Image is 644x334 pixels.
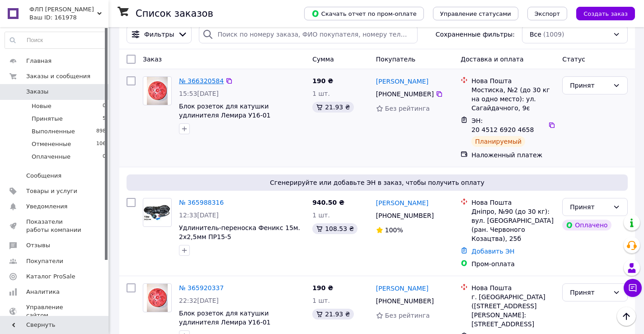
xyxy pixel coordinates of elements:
[179,77,224,85] a: № 366320584
[103,153,106,161] span: 0
[26,303,84,320] span: Управление сайтом
[471,136,525,147] div: Планируемый
[312,199,344,206] span: 940.50 ₴
[376,198,428,207] a: [PERSON_NAME]
[32,115,63,123] span: Принятые
[624,279,642,297] button: Чат с покупателем
[143,203,171,221] img: Фото товару
[461,56,523,63] span: Доставка и оплата
[576,7,635,20] button: Создать заказ
[471,207,555,243] div: Дніпро, №90 (до 30 кг): вул. [GEOGRAPHIC_DATA] (ран. Червоного Козацтва), 25б
[312,56,334,63] span: Сумма
[199,25,418,43] input: Поиск по номеру заказа, ФИО покупателя, номеру телефона, Email, номеру накладной
[376,56,416,63] span: Покупатель
[96,140,106,148] span: 106
[583,10,628,17] span: Создать заказ
[179,310,271,326] a: Блок розеток для катушки удлинителя Лемира У16-01
[311,9,417,18] span: Скачать отчет по пром-оплате
[143,56,162,63] span: Заказ
[304,7,424,20] button: Скачать отчет по пром-оплате
[374,295,436,307] div: [PHONE_NUMBER]
[26,72,90,80] span: Заказы и сообщения
[471,117,534,133] span: ЭН: 20 4512 6920 4658
[312,90,330,97] span: 1 шт.
[179,90,219,97] span: 15:53[DATE]
[103,102,106,110] span: 0
[440,10,511,17] span: Управление статусами
[32,153,71,161] span: Оплаченные
[179,284,224,292] a: № 365920337
[26,57,52,65] span: Главная
[312,297,330,304] span: 1 шт.
[385,226,403,234] span: 100%
[147,284,168,312] img: Фото товару
[376,284,428,293] a: [PERSON_NAME]
[535,10,560,17] span: Экспорт
[26,288,60,296] span: Аналитика
[471,248,514,255] a: Добавить ЭН
[312,223,357,234] div: 108.53 ₴
[527,7,567,20] button: Экспорт
[617,307,636,326] button: Наверх
[436,30,515,39] span: Сохраненные фильтры:
[29,5,97,14] span: ФЛП Остапец Д. В.
[312,77,333,85] span: 190 ₴
[179,297,219,304] span: 22:32[DATE]
[26,218,84,234] span: Показатели работы компании
[312,309,353,320] div: 21.93 ₴
[543,31,564,38] span: (1009)
[471,76,555,85] div: Нова Пошта
[26,88,48,96] span: Заказы
[312,212,330,219] span: 1 шт.
[26,187,77,195] span: Товары и услуги
[179,212,219,219] span: 12:33[DATE]
[26,202,67,211] span: Уведомления
[433,7,518,20] button: Управление статусами
[143,198,172,227] a: Фото товару
[570,202,609,212] div: Принят
[312,284,333,292] span: 190 ₴
[376,77,428,86] a: [PERSON_NAME]
[32,127,75,136] span: Выполненные
[530,30,541,39] span: Все
[471,259,555,268] div: Пром-оплата
[32,140,71,148] span: Отмененные
[26,241,50,249] span: Отзывы
[144,30,174,39] span: Фильтры
[32,102,52,110] span: Новые
[136,8,213,19] h1: Список заказов
[374,88,436,100] div: [PHONE_NUMBER]
[26,172,61,180] span: Сообщения
[562,56,585,63] span: Статус
[26,273,75,281] span: Каталог ProSale
[26,257,63,265] span: Покупатели
[471,283,555,292] div: Нова Пошта
[143,76,172,105] a: Фото товару
[147,77,168,105] img: Фото товару
[471,292,555,329] div: г. [GEOGRAPHIC_DATA] ([STREET_ADDRESS][PERSON_NAME]: [STREET_ADDRESS]
[567,9,635,17] a: Создать заказ
[5,32,106,48] input: Поиск
[570,287,609,297] div: Принят
[562,220,611,231] div: Оплачено
[570,80,609,90] div: Принят
[143,283,172,312] a: Фото товару
[312,102,353,113] div: 21.93 ₴
[471,85,555,113] div: Мостиска, №2 (до 30 кг на одно место): ул. Сагайдачного, 9є
[130,178,624,187] span: Сгенерируйте или добавьте ЭН в заказ, чтобы получить оплату
[179,199,224,206] a: № 365988316
[471,151,555,160] div: Наложенный платеж
[179,224,300,240] a: Удлинитель-переноска Феникс 15м. 2х2,5мм ПР15-5
[103,115,106,123] span: 5
[96,127,106,136] span: 898
[385,105,430,112] span: Без рейтинга
[374,209,436,222] div: [PHONE_NUMBER]
[471,198,555,207] div: Нова Пошта
[179,103,271,119] a: Блок розеток для катушки удлинителя Лемира У16-01
[29,14,108,22] div: Ваш ID: 161978
[385,312,430,319] span: Без рейтинга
